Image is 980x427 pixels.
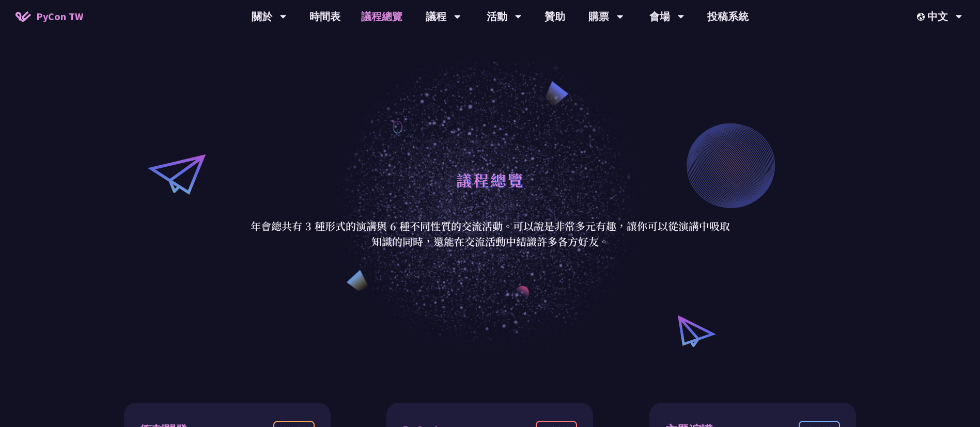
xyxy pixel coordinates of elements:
img: Home icon of PyCon TW 2025 [15,11,31,22]
span: PyCon TW [36,9,83,24]
p: 年會總共有 3 種形式的演講與 6 種不同性質的交流活動。可以說是非常多元有趣，讓你可以從演講中吸取知識的同時，還能在交流活動中結識許多各方好友。 [250,218,730,249]
h1: 議程總覽 [456,164,524,195]
a: PyCon TW [5,4,94,29]
img: Locale Icon [917,13,927,21]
